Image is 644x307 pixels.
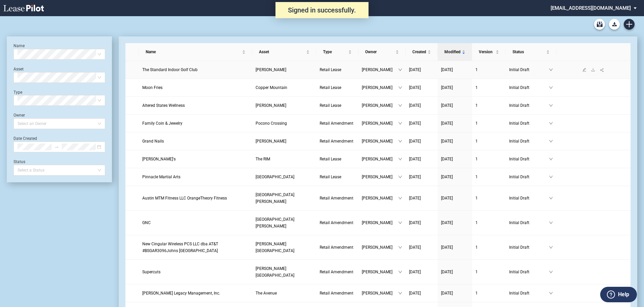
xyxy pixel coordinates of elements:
[256,290,313,297] a: The Avenue
[409,196,421,201] span: [DATE]
[320,138,355,145] a: Retail Amendment
[509,195,549,202] span: Initial Draft
[441,290,469,297] a: [DATE]
[509,290,549,297] span: Initial Draft
[549,245,553,249] span: down
[444,49,461,55] span: Modified
[441,174,469,180] a: [DATE]
[549,270,553,274] span: down
[13,113,25,118] label: Owner
[320,291,353,296] span: Retail Amendment
[320,269,355,275] a: Retail Amendment
[256,103,286,108] span: Glade Parks
[475,138,502,145] a: 1
[549,291,553,295] span: down
[320,102,355,109] a: Retail Lease
[362,120,398,127] span: [PERSON_NAME]
[409,84,434,91] a: [DATE]
[256,120,313,127] a: Pocono Crossing
[549,196,553,200] span: down
[320,139,353,144] span: Retail Amendment
[398,291,402,295] span: down
[409,175,421,179] span: [DATE]
[362,84,398,91] span: [PERSON_NAME]
[362,195,398,202] span: [PERSON_NAME]
[320,157,341,161] span: Retail Lease
[475,244,502,251] a: 1
[513,49,545,55] span: Status
[142,156,249,162] a: [PERSON_NAME]'s
[142,196,227,201] span: Austin MTM Fitness LLC OrangeTheory Fitness
[323,49,347,55] span: Type
[252,43,316,61] th: Asset
[509,219,549,226] span: Initial Draft
[475,290,502,297] a: 1
[256,291,277,296] span: The Avenue
[409,139,421,144] span: [DATE]
[256,156,313,162] a: The RIM
[441,84,469,91] a: [DATE]
[398,175,402,179] span: down
[441,66,469,73] a: [DATE]
[259,49,305,55] span: Asset
[54,145,59,149] span: swap-right
[441,102,469,109] a: [DATE]
[441,139,453,144] span: [DATE]
[472,43,506,61] th: Version
[320,174,355,180] a: Retail Lease
[594,19,605,30] a: Archive
[409,138,434,145] a: [DATE]
[320,175,341,179] span: Retail Lease
[509,138,549,145] span: Initial Draft
[438,43,472,61] th: Modified
[142,175,180,179] span: Pinnacle Martial Arts
[142,174,249,180] a: Pinnacle Martial Arts
[142,121,182,126] span: Family Coin & Jewelry
[441,219,469,226] a: [DATE]
[609,19,620,30] button: Download Blank Form
[475,195,502,202] a: 1
[256,157,270,161] span: The RIM
[409,85,421,90] span: [DATE]
[475,121,478,126] span: 1
[549,103,553,108] span: down
[256,191,313,205] a: [GEOGRAPHIC_DATA][PERSON_NAME]
[256,121,287,126] span: Pocono Crossing
[142,84,249,91] a: Moon Fries
[475,102,502,109] a: 1
[441,157,453,161] span: [DATE]
[409,291,421,296] span: [DATE]
[142,219,249,226] a: GNC
[13,67,24,71] label: Asset
[509,156,549,162] span: Initial Draft
[320,244,355,251] a: Retail Amendment
[509,120,549,127] span: Initial Draft
[475,156,502,162] a: 1
[256,66,313,73] a: [PERSON_NAME]
[475,157,478,161] span: 1
[475,196,478,201] span: 1
[398,196,402,200] span: down
[618,290,629,299] label: Help
[398,245,402,249] span: down
[409,121,421,126] span: [DATE]
[142,220,151,225] span: GNC
[256,85,287,90] span: Copper Mountain
[320,270,353,274] span: Retail Amendment
[320,156,355,162] a: Retail Lease
[13,159,25,164] label: Status
[441,156,469,162] a: [DATE]
[139,43,253,61] th: Name
[441,121,453,126] span: [DATE]
[475,66,502,73] a: 1
[549,139,553,143] span: down
[475,220,478,225] span: 1
[509,244,549,251] span: Initial Draft
[509,66,549,73] span: Initial Draft
[441,138,469,145] a: [DATE]
[409,67,421,72] span: [DATE]
[256,192,294,204] span: Southpark Meadows
[142,269,249,275] a: Supercuts
[398,86,402,90] span: down
[320,67,341,72] span: Retail Lease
